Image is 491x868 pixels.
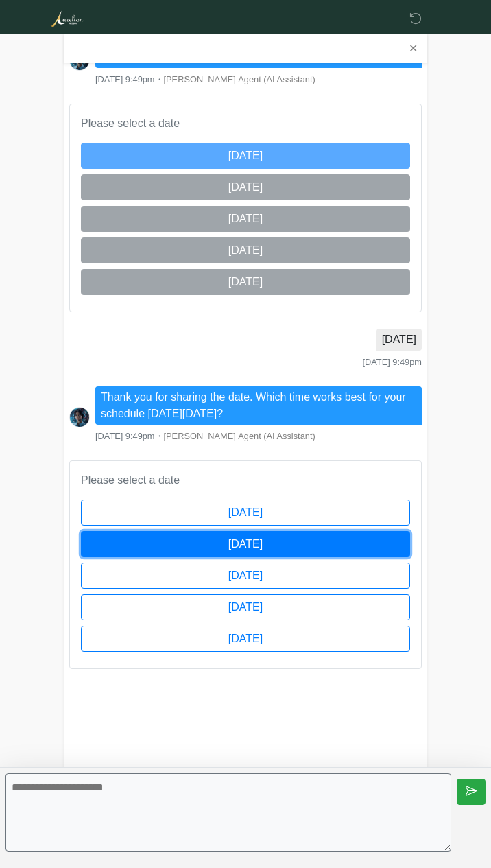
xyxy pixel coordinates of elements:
[362,357,422,367] span: [DATE] 9:49pm
[81,626,410,652] button: [DATE]
[95,431,315,441] small: ・
[81,500,410,526] button: [DATE]
[81,237,410,263] button: [DATE]
[376,329,422,351] li: [DATE]
[95,431,155,441] span: [DATE] 9:49pm
[81,269,410,295] button: [DATE]
[81,531,410,557] button: [DATE]
[95,74,155,84] span: [DATE] 9:49pm
[81,563,410,589] button: [DATE]
[81,115,410,132] p: Please select a date
[69,407,90,427] img: Screenshot_2025-06-19_at_17.41.14.png
[50,10,84,27] img: Aurelion Med Spa Logo
[164,74,315,84] span: [PERSON_NAME] Agent (AI Assistant)
[164,431,315,441] span: [PERSON_NAME] Agent (AI Assistant)
[81,206,410,232] button: [DATE]
[81,472,410,489] p: Please select a date
[81,594,410,620] button: [DATE]
[95,386,422,425] li: Thank you for sharing the date. Which time works best for your schedule [DATE][DATE]?
[95,74,315,84] small: ・
[81,174,410,200] button: [DATE]
[81,143,410,169] button: [DATE]
[405,40,422,58] button: ✕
